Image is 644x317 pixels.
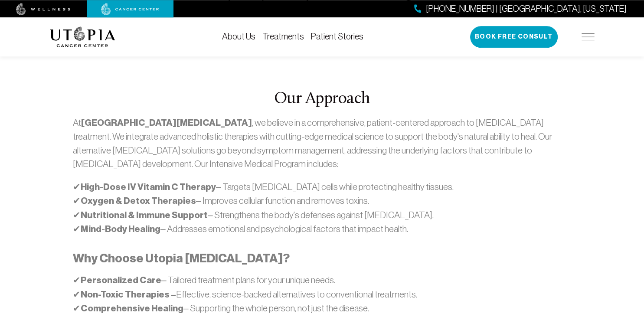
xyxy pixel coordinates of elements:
[81,117,252,128] strong: [GEOGRAPHIC_DATA][MEDICAL_DATA]
[16,3,71,15] img: wellness
[81,223,160,235] strong: Mind-Body Healing
[81,195,196,206] strong: Oxygen & Detox Therapies
[73,90,571,108] h2: Our Approach
[470,26,558,48] button: Book Free Consult
[50,26,115,47] img: logo
[73,116,571,171] p: At , we believe in a comprehensive, patient-centered approach to [MEDICAL_DATA] treatment. We int...
[311,32,363,41] a: Patient Stories
[262,32,304,41] a: Treatments
[222,32,255,41] a: About Us
[73,273,571,316] p: ✔ – Tailored treatment plans for your unique needs. ✔ Effective, science-backed alternatives to c...
[73,180,571,236] p: ✔ – Targets [MEDICAL_DATA] cells while protecting healthy tissues. ✔ – Improves cellular function...
[414,3,627,15] a: [PHONE_NUMBER] | [GEOGRAPHIC_DATA], [US_STATE]
[81,275,161,286] strong: Personalized Care
[582,33,595,40] img: icon-hamburger
[73,251,290,265] strong: Why Choose Utopia [MEDICAL_DATA]?
[81,181,216,193] strong: High-Dose IV Vitamin C Therapy
[426,3,627,15] span: [PHONE_NUMBER] | [GEOGRAPHIC_DATA], [US_STATE]
[81,209,208,221] strong: Nutritional & Immune Support
[101,3,159,15] img: cancer center
[81,289,176,300] strong: Non-Toxic Therapies –
[81,303,183,314] strong: Comprehensive Healing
